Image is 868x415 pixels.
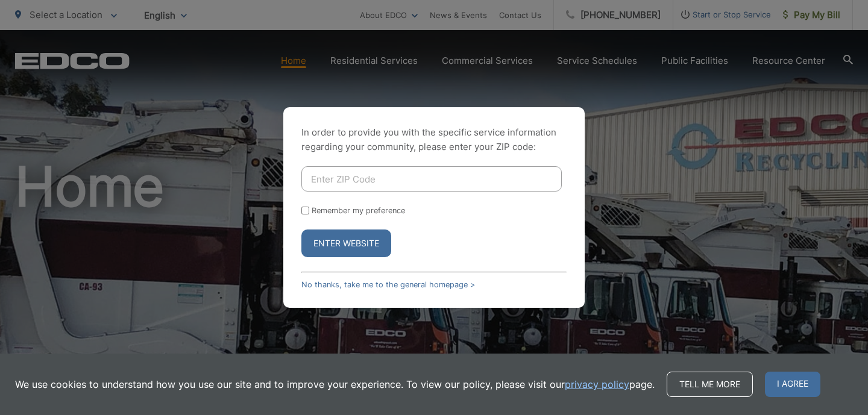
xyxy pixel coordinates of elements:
[765,372,820,397] span: I agree
[667,372,753,397] a: Tell me more
[301,229,391,257] button: Enter Website
[565,377,629,392] a: privacy policy
[301,280,475,289] a: No thanks, take me to the general homepage >
[301,166,562,192] input: Enter ZIP Code
[301,125,567,154] p: In order to provide you with the specific service information regarding your community, please en...
[312,206,405,215] label: Remember my preference
[15,377,655,392] p: We use cookies to understand how you use our site and to improve your experience. To view our pol...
